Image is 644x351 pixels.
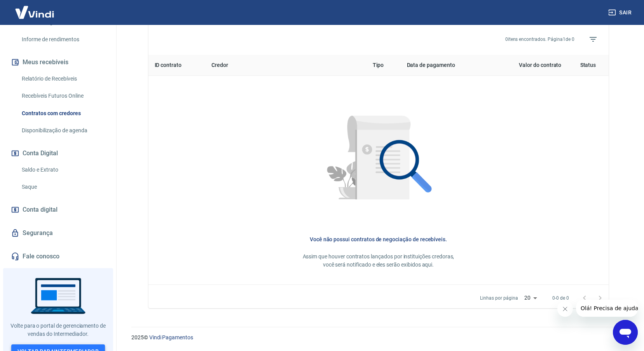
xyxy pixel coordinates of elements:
[19,32,107,47] a: Informe de rendimentos
[613,320,638,345] iframe: Botão para abrir a janela de mensagens
[552,295,569,302] p: 0-0 de 0
[9,225,107,242] a: Segurança
[19,162,107,178] a: Saldo e Extrato
[480,295,518,302] p: Linhas por página
[19,179,107,195] a: Saque
[307,88,450,232] img: Nenhum item encontrado
[161,235,596,243] h6: Você não possui contratos de negociação de recebíveis.
[607,5,635,20] button: Sair
[521,292,540,304] div: 20
[9,201,107,218] a: Conta digital
[303,253,454,268] span: Assim que houver contratos lançados por instituições credoras, você será notificado e eles serão ...
[9,145,107,162] button: Conta Digital
[19,88,107,104] a: Recebíveis Futuros Online
[23,204,58,215] span: Conta digital
[9,0,60,24] img: Vindi
[576,300,638,317] iframe: Mensagem da empresa
[19,105,107,121] a: Contratos com credores
[557,301,573,317] iframe: Fechar mensagem
[584,30,602,49] span: Filtros
[505,36,574,43] p: 0 itens encontrados. Página 1 de 0
[367,55,401,76] th: Tipo
[149,334,193,340] a: Vindi Pagamentos
[488,55,567,76] th: Valor do contrato
[9,54,107,71] button: Meus recebíveis
[205,55,366,76] th: Credor
[567,55,608,76] th: Status
[131,333,625,342] p: 2025 ©
[19,123,107,139] a: Disponibilização de agenda
[401,55,489,76] th: Data de pagamento
[19,71,107,87] a: Relatório de Recebíveis
[148,55,206,76] th: ID contrato
[9,248,107,265] a: Fale conosco
[5,5,65,12] span: Olá! Precisa de ajuda?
